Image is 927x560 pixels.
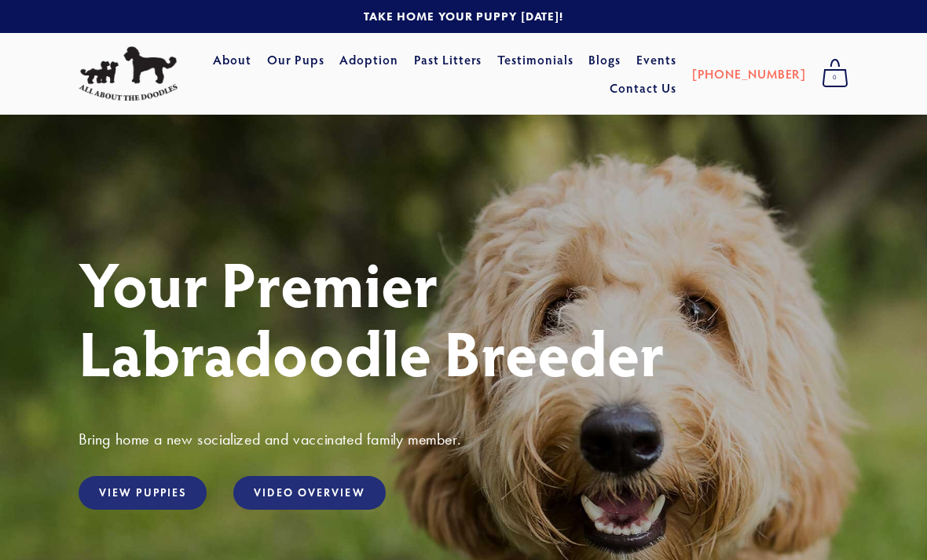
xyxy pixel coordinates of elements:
img: All About The Doodles [79,46,178,101]
a: 0 items in cart [814,54,856,93]
a: About [213,46,251,74]
a: Video Overview [233,476,385,510]
a: Adoption [339,46,398,74]
a: Blogs [588,46,621,74]
a: View Puppies [79,476,207,510]
a: [PHONE_NUMBER] [692,60,806,88]
span: 0 [822,68,848,88]
a: Past Litters [414,51,482,68]
h1: Your Premier Labradoodle Breeder [79,248,848,386]
a: Events [636,46,676,74]
a: Our Pups [267,46,324,74]
a: Testimonials [497,46,573,74]
a: Contact Us [610,74,676,102]
h3: Bring home a new socialized and vaccinated family member. [79,429,848,449]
